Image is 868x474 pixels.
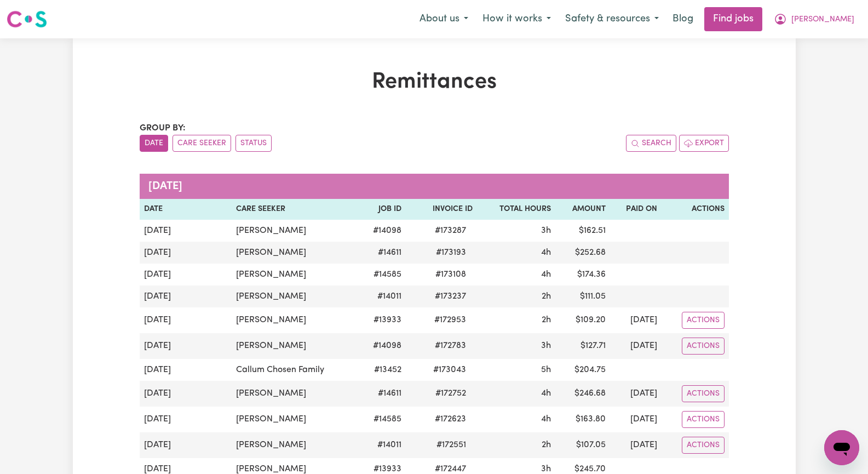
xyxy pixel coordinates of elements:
[666,7,700,31] a: Blog
[555,264,610,285] td: $ 174.36
[140,264,232,285] td: [DATE]
[140,359,232,381] td: [DATE]
[140,432,232,458] td: [DATE]
[358,407,406,432] td: # 14585
[140,333,232,359] td: [DATE]
[662,199,728,220] th: Actions
[140,285,232,307] td: [DATE]
[358,307,406,333] td: # 13933
[555,407,610,432] td: $ 163.80
[791,14,854,26] span: [PERSON_NAME]
[140,220,232,242] td: [DATE]
[555,333,610,359] td: $ 127.71
[542,316,551,324] span: 2 hours
[682,338,725,355] button: Actions
[140,381,232,407] td: [DATE]
[555,432,610,458] td: $ 107.05
[429,268,473,281] span: # 173108
[555,220,610,242] td: $ 162.51
[555,285,610,307] td: $ 111.05
[140,174,729,199] caption: [DATE]
[682,385,725,402] button: Actions
[358,381,406,407] td: # 14611
[232,307,358,333] td: [PERSON_NAME]
[140,242,232,264] td: [DATE]
[428,413,473,426] span: # 172623
[610,381,662,407] td: [DATE]
[140,407,232,432] td: [DATE]
[610,432,662,458] td: [DATE]
[541,415,551,424] span: 4 hours
[428,339,473,352] span: # 172783
[232,381,358,407] td: [PERSON_NAME]
[555,199,610,220] th: Amount
[358,220,406,242] td: # 14098
[704,7,762,31] a: Find jobs
[682,437,725,454] button: Actions
[232,220,358,242] td: [PERSON_NAME]
[626,135,676,152] button: Search
[412,8,475,31] button: About us
[541,226,551,235] span: 3 hours
[232,333,358,359] td: [PERSON_NAME]
[140,69,729,95] h1: Remittances
[558,8,666,31] button: Safety & resources
[682,411,725,428] button: Actions
[610,333,662,359] td: [DATE]
[428,313,473,327] span: # 172953
[7,9,47,29] img: Careseekers logo
[232,242,358,264] td: [PERSON_NAME]
[541,341,551,350] span: 3 hours
[358,242,406,264] td: # 14611
[429,246,473,259] span: # 173193
[358,264,406,285] td: # 14585
[173,135,231,152] button: sort invoices by care seeker
[541,465,551,473] span: 3 hours
[555,242,610,264] td: $ 252.68
[610,407,662,432] td: [DATE]
[358,359,406,381] td: # 13452
[682,312,725,329] button: Actions
[824,430,859,465] iframe: Button to launch messaging window
[7,7,47,32] a: Careseekers logo
[428,290,473,303] span: # 173237
[358,285,406,307] td: # 14011
[427,363,473,376] span: # 173043
[767,8,861,31] button: My Account
[679,135,729,152] button: Export
[232,359,358,381] td: Callum Chosen Family
[232,199,358,220] th: Care Seeker
[541,248,551,257] span: 4 hours
[235,135,272,152] button: sort invoices by paid status
[358,432,406,458] td: # 14011
[429,387,473,400] span: # 172752
[555,381,610,407] td: $ 246.68
[541,366,551,374] span: 5 hours
[555,359,610,381] td: $ 204.75
[232,432,358,458] td: [PERSON_NAME]
[358,333,406,359] td: # 14098
[232,407,358,432] td: [PERSON_NAME]
[428,224,473,237] span: # 173287
[406,199,477,220] th: Invoice ID
[140,307,232,333] td: [DATE]
[542,292,551,301] span: 2 hours
[358,199,406,220] th: Job ID
[477,199,555,220] th: Total Hours
[542,441,551,449] span: 2 hours
[541,270,551,279] span: 4 hours
[610,307,662,333] td: [DATE]
[140,199,232,220] th: Date
[232,264,358,285] td: [PERSON_NAME]
[232,285,358,307] td: [PERSON_NAME]
[430,438,473,452] span: # 172551
[541,389,551,398] span: 4 hours
[140,124,186,133] span: Group by:
[475,8,558,31] button: How it works
[610,199,662,220] th: Paid On
[555,307,610,333] td: $ 109.20
[140,135,168,152] button: sort invoices by date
